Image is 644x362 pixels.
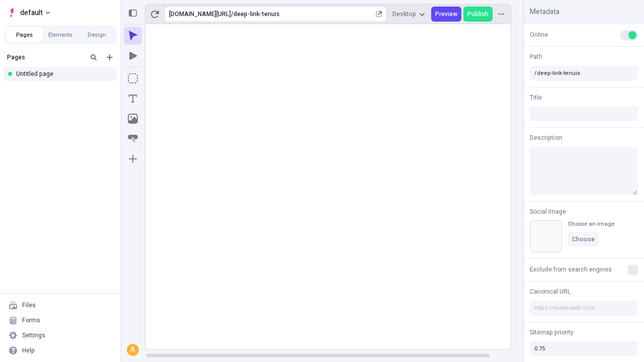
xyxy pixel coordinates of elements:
[530,287,571,296] span: Canonical URL
[530,265,612,274] span: Exclude from search engines
[530,328,574,337] span: Sitemap priority
[20,7,43,19] span: default
[431,7,461,22] button: Preview
[530,52,542,61] span: Path
[572,235,595,243] span: Choose
[435,10,457,18] span: Preview
[22,346,35,354] div: Help
[22,316,40,324] div: Forms
[392,10,416,18] span: Desktop
[530,30,548,39] span: Online
[467,10,489,18] span: Publish
[78,27,115,42] button: Design
[104,51,116,63] button: Add new
[42,27,78,42] button: Elements
[568,232,599,247] button: Choose
[530,207,566,216] span: Social Image
[530,93,542,102] span: Title
[6,27,42,42] button: Pages
[124,69,142,87] button: Box
[463,7,493,22] button: Publish
[530,301,638,316] input: https://makeswift.com
[568,220,614,228] div: Choose an image
[124,130,142,148] button: Button
[233,10,374,18] div: deep-link-tenuis
[7,53,84,61] div: Pages
[388,7,429,22] button: Desktop
[4,5,54,20] button: Select site
[530,133,562,142] span: Description
[231,10,233,18] div: /
[22,331,45,339] div: Settings
[169,10,231,18] div: [URL][DOMAIN_NAME]
[124,110,142,128] button: Image
[22,301,36,309] div: Files
[124,89,142,108] button: Text
[128,345,138,355] div: A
